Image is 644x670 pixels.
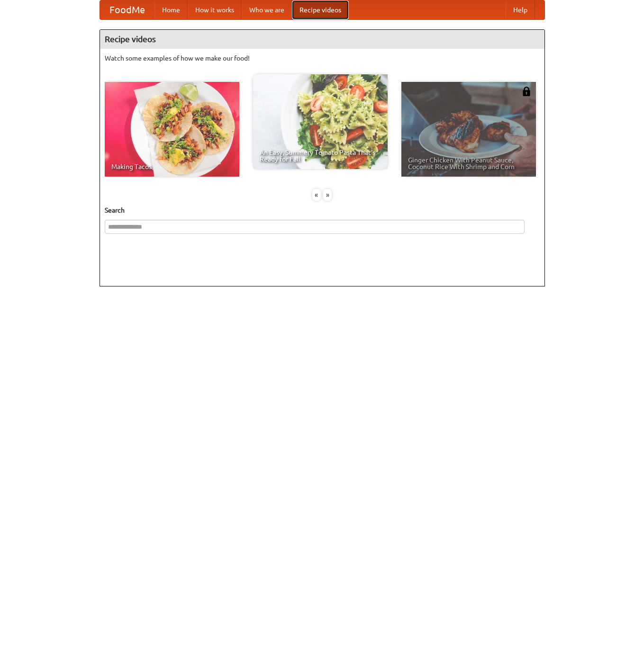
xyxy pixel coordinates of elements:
a: FoodMe [100,0,154,19]
span: Making Tacos [111,163,233,170]
a: Help [506,0,535,19]
a: Making Tacos [105,82,239,177]
div: « [312,189,321,201]
p: Watch some examples of how we make our food! [105,54,540,63]
a: An Easy, Summery Tomato Pasta That's Ready for Fall [253,74,388,169]
div: » [323,189,332,201]
a: Who we are [242,0,292,19]
h5: Search [105,205,540,215]
a: How it works [188,0,242,19]
a: Recipe videos [292,0,349,19]
a: Home [154,0,188,19]
span: An Easy, Summery Tomato Pasta That's Ready for Fall [260,149,381,162]
h4: Recipe videos [100,30,544,49]
img: 483408.png [522,87,531,96]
